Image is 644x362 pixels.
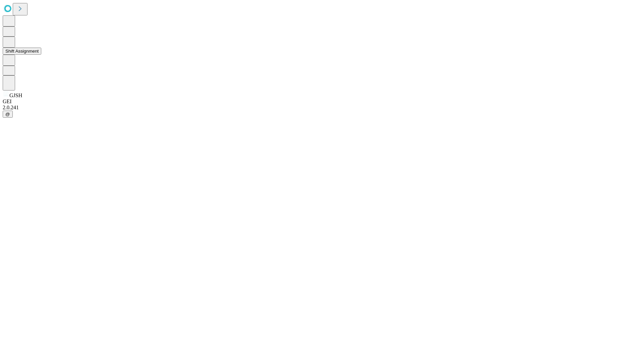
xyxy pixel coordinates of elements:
span: GJSH [9,93,22,98]
button: @ [3,111,13,118]
div: GEI [3,99,641,105]
span: @ [5,112,10,117]
div: 2.0.241 [3,105,641,111]
button: Shift Assignment [3,48,41,55]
